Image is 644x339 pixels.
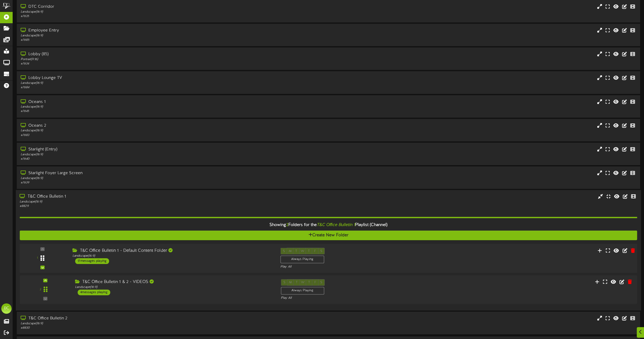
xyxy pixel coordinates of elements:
div: 4 messages playing [78,290,110,295]
div: Landscape ( 16:9 ) [72,254,273,258]
div: Landscape ( 16:9 ) [21,128,273,133]
div: # 7645 [21,109,273,114]
div: BC [1,303,12,314]
div: Employee Entry [21,28,273,34]
div: Always Playing [281,287,324,295]
div: Always Playing [280,256,324,263]
i: T&C Office Bulletin 1 [317,223,355,227]
div: Starlight Foyer Large Screen [21,170,273,176]
div: Oceans 1 [21,99,273,105]
div: # 7684 [21,85,273,90]
div: # 8830 [21,326,273,330]
div: Starlight (Entry) [21,147,273,152]
div: Lobby (85) [21,51,273,57]
div: Landscape ( 16:9 ) [21,105,273,109]
span: 2 [286,223,288,227]
div: Lobby Lounge TV [21,75,273,81]
div: 17 messages playing [75,258,109,264]
div: # 7640 [21,157,273,161]
div: # 7685 [21,38,273,42]
div: Play All [280,264,428,269]
div: T&C Office Bulletin 1 & 2 - VIDEOS [75,279,273,285]
div: Landscape ( 16:9 ) [21,34,273,38]
div: Play All [281,296,427,300]
div: # 7635 [21,14,273,19]
div: Landscape ( 16:9 ) [21,81,273,85]
div: T&C Office Bulletin 1 - Default Content Folder [72,248,273,254]
div: Landscape ( 16:9 ) [21,321,273,326]
div: # 8829 [20,204,272,208]
div: DTC Corridor [21,4,273,10]
div: Landscape ( 16:9 ) [20,200,272,204]
div: Landscape ( 16:9 ) [21,10,273,14]
div: Landscape ( 16:9 ) [21,152,273,157]
div: Landscape ( 16:9 ) [75,285,273,289]
div: Showing Folders for the Playlist (Channel) [16,220,641,231]
div: T&C Office Bulletin 2 [21,316,273,321]
div: Oceans 2 [21,123,273,129]
div: # 7683 [21,133,273,138]
div: Landscape ( 16:9 ) [21,176,273,181]
div: T&C Office Bulletin 1 [20,194,272,200]
div: # 7639 [21,181,273,185]
div: # 7634 [21,62,273,66]
div: Portrait ( 9:16 ) [21,57,273,62]
button: Create New Folder [20,231,637,240]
